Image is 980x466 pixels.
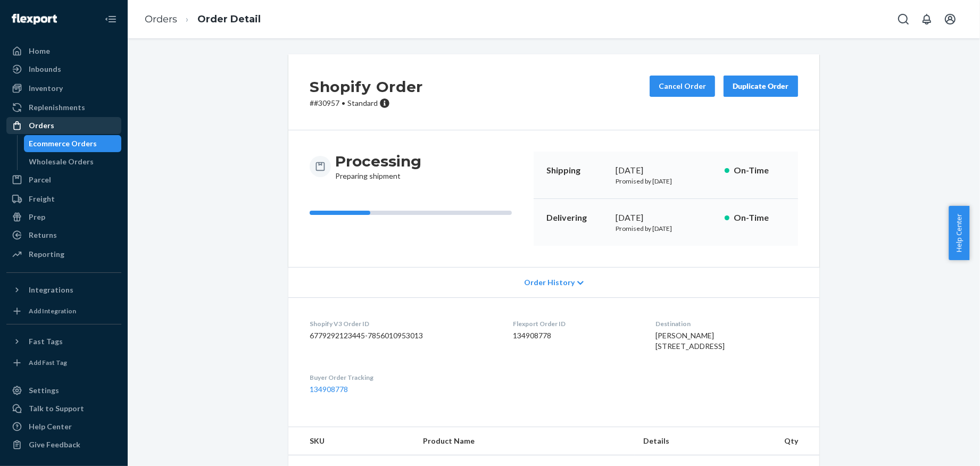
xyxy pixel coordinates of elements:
[24,135,122,152] a: Ecommerce Orders
[29,285,73,295] div: Integrations
[24,153,122,170] a: Wholesale Orders
[29,230,57,240] div: Returns
[335,152,421,181] div: Preparing shipment
[513,319,638,328] dt: Flexport Order ID
[656,331,725,351] span: [PERSON_NAME] [STREET_ADDRESS]
[310,98,423,109] p: # #30957
[513,330,638,341] dd: 134908778
[197,13,261,25] a: Order Detail
[524,277,575,288] span: Order History
[6,400,121,417] a: Talk to Support
[145,13,177,25] a: Orders
[650,76,715,97] button: Cancel Order
[335,152,421,171] h3: Processing
[29,306,76,315] div: Add Integration
[29,249,64,260] div: Reporting
[635,427,752,455] th: Details
[12,14,57,24] img: Flexport logo
[734,164,785,177] p: On-Time
[310,373,496,382] dt: Buyer Order Tracking
[6,418,121,435] a: Help Center
[546,212,607,224] p: Delivering
[29,385,59,396] div: Settings
[6,303,121,320] a: Add Integration
[893,9,914,30] button: Open Search Box
[6,246,121,263] a: Reporting
[616,224,716,233] p: Promised by [DATE]
[6,80,121,97] a: Inventory
[310,76,423,98] h2: Shopify Order
[29,421,72,432] div: Help Center
[6,333,121,350] button: Fast Tags
[29,212,45,222] div: Prep
[949,206,969,260] button: Help Center
[733,81,789,91] div: Duplicate Order
[6,354,121,371] a: Add Fast Tag
[347,98,378,107] span: Standard
[6,227,121,244] a: Returns
[656,319,798,328] dt: Destination
[29,102,85,113] div: Replenishments
[6,190,121,207] a: Freight
[6,436,121,453] button: Give Feedback
[414,427,635,455] th: Product Name
[310,330,496,341] dd: 6779292123445-7856010953013
[6,281,121,298] button: Integrations
[342,98,345,107] span: •
[616,212,716,224] div: [DATE]
[6,382,121,399] a: Settings
[136,4,269,35] ol: breadcrumbs
[29,120,54,131] div: Orders
[29,83,63,94] div: Inventory
[29,194,55,204] div: Freight
[288,427,414,455] th: SKU
[29,46,50,56] div: Home
[616,164,716,177] div: [DATE]
[29,358,67,367] div: Add Fast Tag
[916,9,937,30] button: Open notifications
[546,164,607,177] p: Shipping
[29,138,97,149] div: Ecommerce Orders
[751,427,819,455] th: Qty
[29,156,94,167] div: Wholesale Orders
[29,64,61,74] div: Inbounds
[29,336,63,347] div: Fast Tags
[6,43,121,60] a: Home
[724,76,798,97] button: Duplicate Order
[6,61,121,78] a: Inbounds
[29,174,51,185] div: Parcel
[734,212,785,224] p: On-Time
[100,9,121,30] button: Close Navigation
[6,209,121,226] a: Prep
[6,171,121,188] a: Parcel
[6,117,121,134] a: Orders
[29,403,84,414] div: Talk to Support
[616,177,716,186] p: Promised by [DATE]
[29,439,80,450] div: Give Feedback
[310,319,496,328] dt: Shopify V3 Order ID
[6,99,121,116] a: Replenishments
[940,9,961,30] button: Open account menu
[310,385,348,394] a: 134908778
